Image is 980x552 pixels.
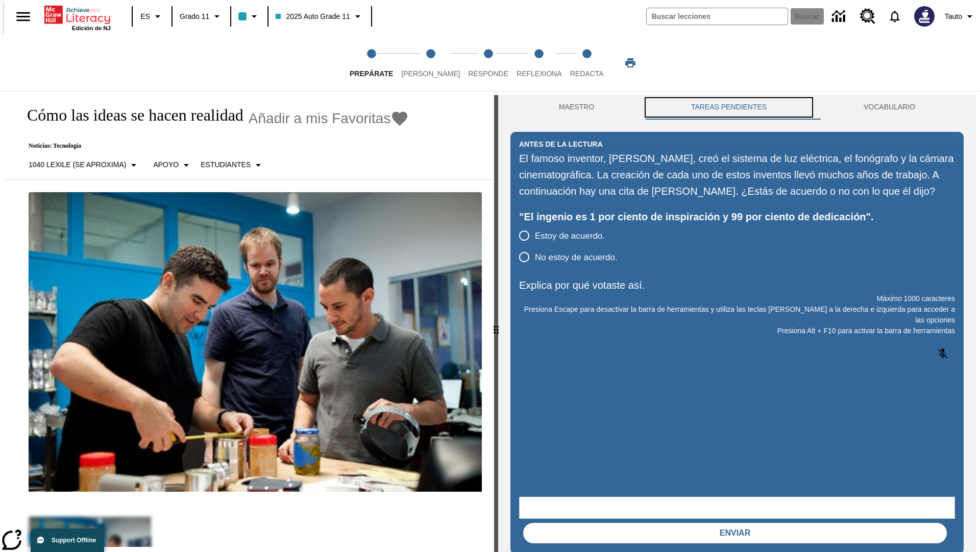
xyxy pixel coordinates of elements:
input: Buscar campo [647,8,788,25]
span: Redacta [570,70,604,78]
h2: Antes de la lectura [519,139,603,150]
span: Grado 11 [180,11,209,22]
button: Imprimir [614,54,647,72]
button: Seleccionar estudiante [197,156,268,174]
a: Notificaciones [881,3,908,30]
span: [PERSON_NAME] [401,70,460,78]
a: Centro de información [826,3,854,31]
button: Tipo de apoyo, Apoyo [149,156,197,174]
span: Reflexiona [517,70,562,78]
button: Enviar [523,523,947,543]
button: Clase: 2025 Auto Grade 11, Selecciona una clase [272,7,367,26]
div: Portada [44,4,111,31]
button: Escoja un nuevo avatar [908,3,941,30]
p: Presiona Escape para desactivar la barra de herramientas y utiliza las teclas [PERSON_NAME] a la ... [519,304,955,326]
button: Añadir a mis Favoritas - Cómo las ideas se hacen realidad [249,109,409,127]
button: Responde step 3 of 5 [460,35,517,91]
button: Abrir el menú lateral [8,2,38,32]
button: Prepárate step 1 of 5 [341,35,401,91]
button: Lenguaje: ES, Selecciona un idioma [136,7,168,26]
button: Lee step 2 of 5 [393,35,468,91]
a: Centro de recursos, Se abrirá en una pestaña nueva. [854,3,881,30]
span: Responde [468,70,508,78]
p: Noticias: Tecnología [16,142,409,150]
button: El color de la clase es azul claro. Cambiar el color de la clase. [234,7,264,26]
button: TAREAS PENDIENTES [643,95,815,120]
p: Presiona Alt + F10 para activar la barra de herramientas [519,326,955,336]
div: El famoso inventor, [PERSON_NAME], creó el sistema de luz eléctrica, el fonógrafo y la cámara cin... [519,150,955,199]
h1: Cómo las ideas se hacen realidad [16,106,243,125]
button: Redacta step 5 of 5 [562,35,612,91]
span: Support Offline [52,537,96,544]
img: Avatar [914,6,935,27]
div: poll [519,225,626,268]
button: Reflexiona step 4 of 5 [508,35,570,91]
p: Máximo 1000 caracteres [519,293,955,304]
button: VOCABULARIO [815,95,964,120]
span: Edición de NJ [72,25,111,31]
span: ES [140,11,150,22]
div: Instructional Panel Tabs [510,95,964,120]
span: Prepárate [350,70,393,78]
span: Tauto [945,11,962,22]
p: Apoyo [153,159,179,170]
button: Maestro [510,95,643,120]
p: 1040 Lexile (Se aproxima) [29,159,126,170]
div: Pulsa la tecla de intro o la barra espaciadora y luego presiona las flechas de derecha e izquierd... [494,95,498,552]
span: Estoy de acuerdo. [535,229,605,243]
span: 2025 Auto Grade 11 [276,11,350,22]
img: El fundador de Quirky, Ben Kaufman prueba un nuevo producto con un compañero de trabajo, Gaz Brow... [29,192,482,492]
span: No estoy de acuerdo. [535,251,618,264]
button: Haga clic para activar la función de reconocimiento de voz [930,341,955,366]
span: Añadir a mis Favoritas [249,110,391,127]
div: "El ingenio es 1 por ciento de inspiración y 99 por ciento de dedicación". [519,209,955,225]
button: Perfil/Configuración [941,7,980,26]
p: Explica por qué votaste así. [519,277,955,293]
button: Seleccione Lexile, 1040 Lexile (Se aproxima) [24,156,144,174]
p: Estudiantes [201,159,251,170]
button: Support Offline [31,528,104,552]
body: Explica por qué votaste así. Máximo 1000 caracteres Presiona Alt + F10 para activar la barra de h... [4,8,149,17]
button: Grado: Grado 11, Elige un grado [176,7,227,26]
div: reading [4,95,494,547]
div: activity [498,95,976,552]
